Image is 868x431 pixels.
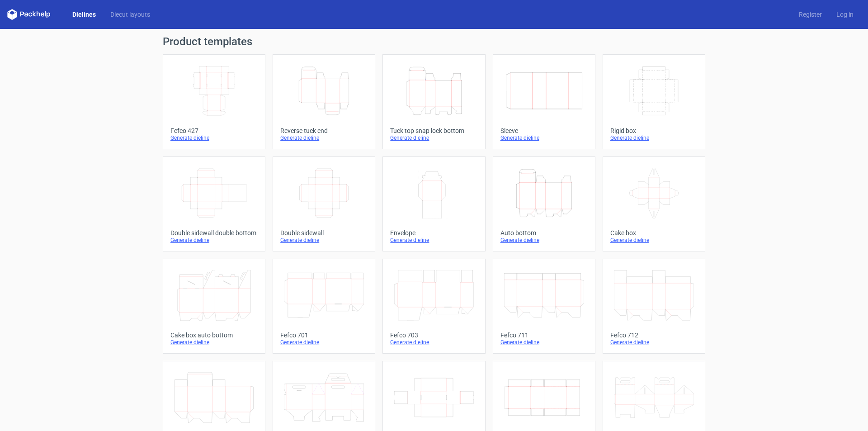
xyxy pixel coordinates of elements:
div: Envelope [390,229,477,237]
a: Cake box auto bottomGenerate dieline [163,259,265,354]
div: Fefco 701 [280,332,368,339]
a: SleeveGenerate dieline [493,54,595,149]
a: Fefco 712Generate dieline [603,259,705,354]
div: Generate dieline [280,134,368,142]
div: Generate dieline [500,339,588,346]
h1: Product templates [163,36,705,47]
a: Auto bottomGenerate dieline [493,156,595,251]
a: Log in [829,10,861,19]
a: Dielines [65,10,103,19]
div: Fefco 703 [390,332,477,339]
div: Generate dieline [280,237,368,244]
div: Auto bottom [500,229,588,237]
div: Rigid box [610,127,698,134]
a: Reverse tuck endGenerate dieline [273,54,375,149]
div: Cake box [610,229,698,237]
div: Double sidewall [280,229,368,237]
a: Fefco 701Generate dieline [273,259,375,354]
div: Cake box auto bottom [170,332,258,339]
div: Generate dieline [500,237,588,244]
div: Generate dieline [610,134,698,142]
div: Generate dieline [390,339,477,346]
a: Double sidewallGenerate dieline [273,156,375,251]
a: Double sidewall double bottomGenerate dieline [163,156,265,251]
div: Generate dieline [170,134,258,142]
div: Sleeve [500,127,588,134]
div: Tuck top snap lock bottom [390,127,477,134]
div: Generate dieline [500,134,588,142]
div: Reverse tuck end [280,127,368,134]
a: Fefco 711Generate dieline [493,259,595,354]
a: Fefco 427Generate dieline [163,54,265,149]
a: Tuck top snap lock bottomGenerate dieline [382,54,485,149]
div: Generate dieline [390,237,477,244]
div: Generate dieline [610,237,698,244]
a: Cake boxGenerate dieline [603,156,705,251]
a: Rigid boxGenerate dieline [603,54,705,149]
div: Generate dieline [390,134,477,142]
a: Register [792,10,829,19]
div: Fefco 711 [500,332,588,339]
div: Fefco 427 [170,127,258,134]
div: Fefco 712 [610,332,698,339]
div: Double sidewall double bottom [170,229,258,237]
div: Generate dieline [610,339,698,346]
a: EnvelopeGenerate dieline [382,156,485,251]
div: Generate dieline [280,339,368,346]
a: Diecut layouts [103,10,157,19]
div: Generate dieline [170,237,258,244]
div: Generate dieline [170,339,258,346]
a: Fefco 703Generate dieline [382,259,485,354]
